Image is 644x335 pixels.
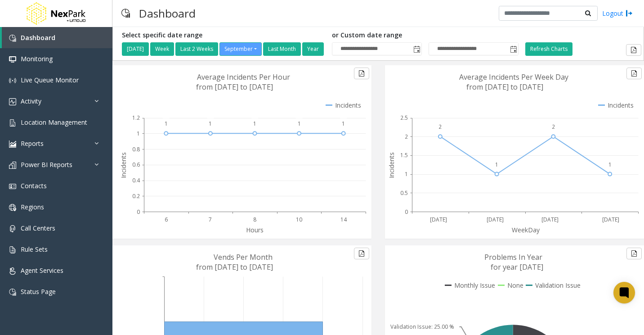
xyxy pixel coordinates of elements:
[525,42,572,56] button: Refresh Charts
[459,72,568,82] text: Average Incidents Per Week Day
[9,162,16,169] img: 'icon'
[219,42,262,56] button: September
[253,120,256,127] text: 1
[484,252,542,262] text: Problems In Year
[608,161,612,168] text: 1
[541,216,559,223] text: [DATE]
[508,43,518,55] span: Toggle popup
[132,177,140,184] text: 0.4
[332,32,519,39] h5: or Custom date range
[132,161,140,168] text: 0.6
[165,216,168,223] text: 6
[21,181,47,190] span: Contacts
[626,44,641,56] button: Export to pdf
[197,72,290,82] text: Average Incidents Per Hour
[438,123,442,131] text: 2
[466,82,543,92] text: from [DATE] to [DATE]
[150,42,174,56] button: Week
[302,42,324,56] button: Year
[134,2,200,24] h3: Dashboard
[296,216,302,223] text: 10
[9,98,16,105] img: 'icon'
[21,287,56,296] span: Status Page
[9,267,16,275] img: 'icon'
[390,323,454,330] text: Validation Issue: 25.00 %
[21,139,44,148] span: Reports
[253,216,256,223] text: 8
[21,33,55,42] span: Dashboard
[9,246,16,254] img: 'icon'
[9,183,16,190] img: 'icon'
[602,216,619,223] text: [DATE]
[165,120,168,127] text: 1
[400,114,408,122] text: 2.5
[21,97,41,105] span: Activity
[21,245,48,254] span: Rule Sets
[196,82,273,92] text: from [DATE] to [DATE]
[122,32,325,39] h5: Select specific date range
[626,248,642,259] button: Export to pdf
[137,208,140,216] text: 0
[9,119,16,127] img: 'icon'
[121,2,130,24] img: pageIcon
[209,216,212,223] text: 7
[21,76,79,84] span: Live Queue Monitor
[196,262,273,272] text: from [DATE] to [DATE]
[9,56,16,63] img: 'icon'
[342,120,345,127] text: 1
[354,68,369,79] button: Export to pdf
[340,216,347,223] text: 14
[9,204,16,211] img: 'icon'
[487,216,504,223] text: [DATE]
[214,252,273,262] text: Vends Per Month
[9,35,16,42] img: 'icon'
[626,68,642,79] button: Export to pdf
[354,248,369,259] button: Export to pdf
[430,216,447,223] text: [DATE]
[175,42,218,56] button: Last 2 Weeks
[21,203,44,211] span: Regions
[21,160,72,169] span: Power BI Reports
[491,262,543,272] text: for year [DATE]
[405,208,408,216] text: 0
[119,152,128,178] text: Incidents
[21,224,55,232] span: Call Centers
[132,145,140,153] text: 0.8
[137,130,140,137] text: 1
[9,225,16,232] img: 'icon'
[552,123,555,131] text: 2
[209,120,212,127] text: 1
[2,27,112,48] a: Dashboard
[21,54,53,63] span: Monitoring
[387,152,396,178] text: Incidents
[400,151,408,159] text: 1.5
[9,140,16,148] img: 'icon'
[298,120,301,127] text: 1
[9,77,16,84] img: 'icon'
[400,189,408,197] text: 0.5
[246,226,264,234] text: Hours
[132,114,140,122] text: 1.2
[21,118,87,127] span: Location Management
[9,289,16,296] img: 'icon'
[405,170,408,178] text: 1
[411,43,421,55] span: Toggle popup
[405,133,408,140] text: 2
[602,9,633,18] a: Logout
[495,161,498,168] text: 1
[512,226,540,234] text: WeekDay
[626,9,633,18] img: logout
[132,192,140,200] text: 0.2
[263,42,301,56] button: Last Month
[122,42,149,56] button: [DATE]
[21,266,63,275] span: Agent Services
